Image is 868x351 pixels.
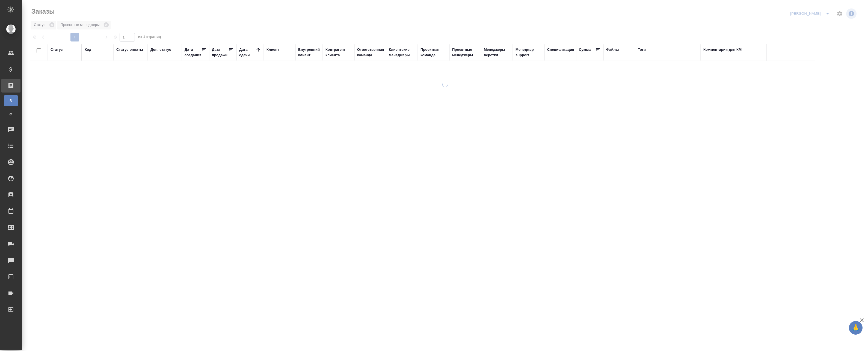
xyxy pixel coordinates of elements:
[638,47,646,52] div: Тэги
[239,47,256,58] div: Дата сдачи
[185,47,201,58] div: Дата создания
[150,47,171,52] div: Доп. статус
[452,47,478,58] div: Проектные менеджеры
[516,47,542,58] div: Менеджер support
[484,47,510,58] div: Менеджеры верстки
[420,47,447,58] div: Проектная команда
[266,47,279,52] div: Клиент
[849,321,863,335] button: 🙏
[606,47,619,52] div: Файлы
[4,109,18,120] a: Ф
[116,47,143,52] div: Статус оплаты
[85,47,91,52] div: Код
[547,47,574,52] div: Спецификация
[51,47,63,52] div: Статус
[4,95,18,106] a: В
[579,47,591,52] div: Сумма
[7,112,15,117] span: Ф
[7,98,15,103] span: В
[212,47,228,58] div: Дата продажи
[389,47,415,58] div: Клиентские менеджеры
[851,322,860,334] span: 🙏
[357,47,384,58] div: Ответственная команда
[703,47,742,52] div: Комментарии для КМ
[298,47,320,58] div: Внутренний клиент
[325,47,352,58] div: Контрагент клиента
